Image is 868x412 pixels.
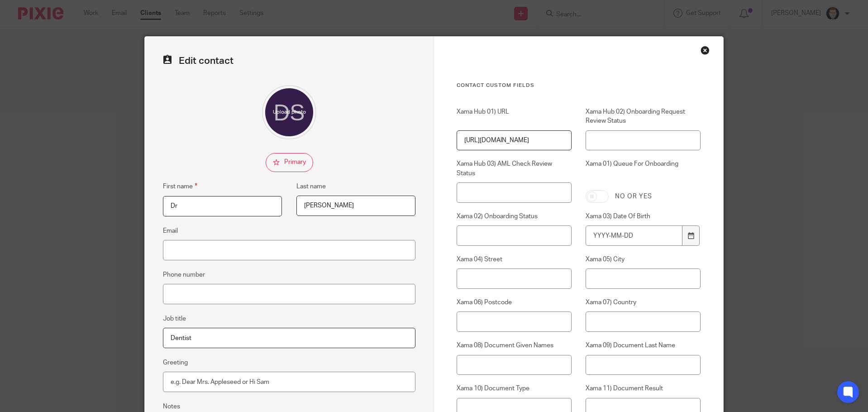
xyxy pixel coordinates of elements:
label: Xama 08) Document Given Names [457,341,572,350]
label: Email [163,226,178,235]
label: Xama 06) Postcode [457,298,572,307]
input: e.g. Dear Mrs. Appleseed or Hi Sam [163,372,415,392]
label: Xama 01) Queue For Onboarding [586,159,701,183]
label: Xama 03) Date Of Birth [586,212,701,221]
label: Xama 11) Document Result [586,384,701,393]
label: Xama Hub 02) Onboarding Request Review Status [586,107,701,126]
label: Notes [163,402,180,411]
label: Xama 02) Onboarding Status [457,212,572,221]
label: Last name [296,182,326,191]
div: Close this dialog window [701,46,710,55]
label: Xama 09) Document Last Name [586,341,701,350]
label: Job title [163,314,186,323]
label: Xama 05) City [586,255,701,264]
label: Xama Hub 01) URL [457,107,572,126]
label: Xama 07) Country [586,298,701,307]
label: First name [163,181,197,192]
label: Phone number [163,270,205,279]
label: Xama Hub 03) AML Check Review Status [457,159,572,178]
label: Xama 04) Street [457,255,572,264]
label: Xama 10) Document Type [457,384,572,393]
h3: Contact Custom fields [457,82,701,89]
input: YYYY-MM-DD [586,225,682,246]
label: Greeting [163,358,188,367]
h2: Edit contact [163,55,415,67]
label: No or yes [615,192,652,201]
